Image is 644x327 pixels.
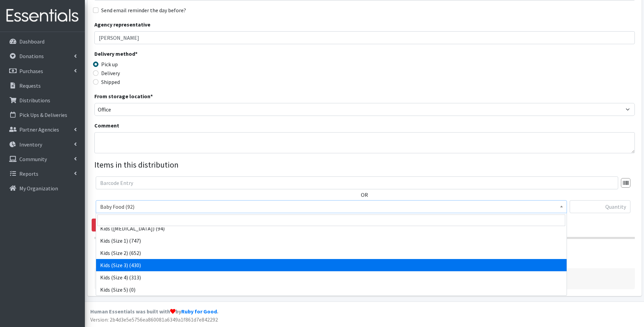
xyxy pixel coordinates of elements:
[3,35,82,48] a: Dashboard
[90,316,218,323] span: Version: 2b4d3e5e5756ea860081a6349a1f861d7e842292
[3,167,82,180] a: Reports
[19,38,44,45] p: Dashboard
[101,78,120,86] label: Shipped
[19,82,41,89] p: Requests
[94,159,635,171] legend: Items in this distribution
[3,123,82,136] a: Partner Agencies
[19,170,38,177] p: Reports
[19,111,67,118] p: Pick Ups & Deliveries
[94,50,229,60] legend: Delivery method
[96,235,567,247] li: Kids (Size 1) (747)
[135,50,137,57] abbr: required
[96,222,567,235] li: Kids ([MEDICAL_DATA]) (94)
[19,53,44,59] p: Donations
[94,92,153,100] label: From storage location
[94,20,150,29] label: Agency representative
[96,200,567,213] span: Baby Food (92)
[96,247,567,259] li: Kids (Size 2) (652)
[101,69,120,77] label: Delivery
[3,49,82,63] a: Donations
[101,60,118,68] label: Pick up
[3,64,82,78] a: Purchases
[361,191,368,199] label: OR
[92,219,126,231] a: Remove
[19,126,59,133] p: Partner Agencies
[90,308,218,315] strong: Human Essentials was built with by .
[96,283,567,296] li: Kids (Size 5) (0)
[3,108,82,122] a: Pick Ups & Deliveries
[94,121,119,130] label: Comment
[96,271,567,283] li: Kids (Size 4) (313)
[3,4,82,27] img: HumanEssentials
[19,185,58,192] p: My Organization
[19,97,50,104] p: Distributions
[3,152,82,166] a: Community
[150,93,153,100] abbr: required
[570,200,630,213] input: Quantity
[3,93,82,107] a: Distributions
[3,138,82,151] a: Inventory
[96,176,618,189] input: Barcode Entry
[3,79,82,92] a: Requests
[3,182,82,195] a: My Organization
[100,202,563,211] span: Baby Food (92)
[19,141,42,148] p: Inventory
[181,308,217,315] a: Ruby for Good
[101,6,186,14] label: Send email reminder the day before?
[96,259,567,271] li: Kids (Size 3) (430)
[19,68,43,74] p: Purchases
[19,156,47,162] p: Community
